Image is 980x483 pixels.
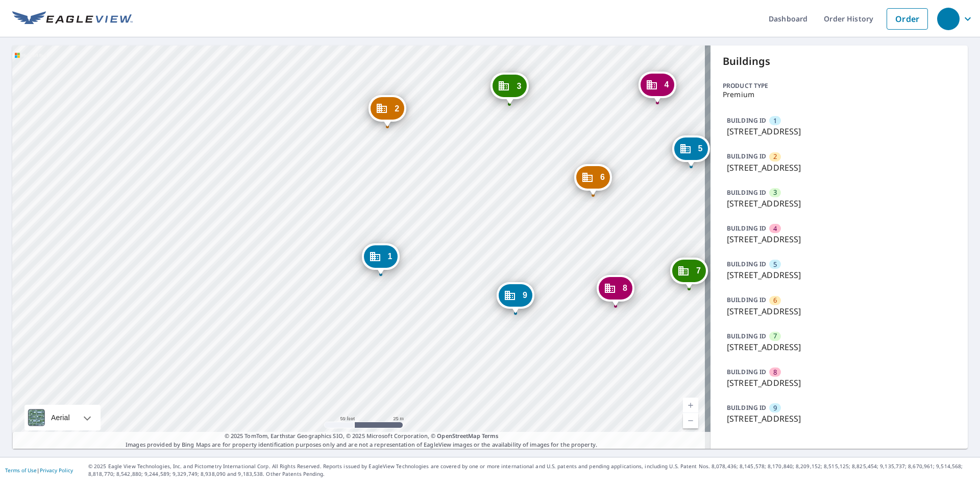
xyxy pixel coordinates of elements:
a: Kasalukuyang Antas 19, Mag-zoom Out [683,413,698,428]
span: 4 [773,224,777,234]
p: Product type [723,81,955,90]
span: 1 [773,116,777,126]
p: BUILDING ID [727,224,766,233]
span: 3 [773,188,777,197]
span: 9 [523,291,527,299]
div: Dropped pin, building 2, Commercial property, 1000 Lexington Ct Largo, FL 33771 [369,95,406,127]
img: EV Logo [12,11,133,27]
p: Buildings [723,54,955,69]
span: 6 [773,295,777,305]
span: 8 [773,367,777,377]
div: Dropped pin, building 5, Commercial property, 500 Lexington Ct Largo, FL 33771 [672,135,710,167]
a: Kasalukuyang Antas 19, Mag-zoom In [683,398,698,413]
span: 9 [773,403,777,413]
div: Dropped pin, building 1, Commercial property, 100 Lexington Ct Largo, FL 33771 [362,243,400,275]
p: BUILDING ID [727,152,766,160]
span: 1 [388,252,393,260]
a: Terms [482,432,499,440]
p: [STREET_ADDRESS] [727,341,951,353]
span: 5 [698,145,703,152]
div: Dropped pin, building 7, Commercial property, 400 Lexington Ct Largo, FL 33771 [670,258,708,289]
p: [STREET_ADDRESS] [727,197,951,210]
p: BUILDING ID [727,260,766,268]
span: 6 [600,173,605,181]
div: Dropped pin, building 3, Commercial property, 900 Lexington Ct Largo, FL 33771 [491,73,528,104]
p: BUILDING ID [727,188,766,197]
p: Images provided by Bing Maps are for property identification purposes only and are not a represen... [12,432,710,449]
p: BUILDING ID [727,332,766,340]
span: 5 [773,260,777,269]
p: Premium [723,90,955,99]
a: OpenStreetMap [437,432,480,440]
p: [STREET_ADDRESS] [727,377,951,389]
div: Dropped pin, building 4, Commercial property, 700 Lexington Ct Largo, FL 33771 [639,72,676,103]
span: © 2025 TomTom, Earthstar Geographics SIO, © 2025 Microsoft Corporation, © [225,432,499,441]
span: 3 [517,82,521,90]
p: [STREET_ADDRESS] [727,233,951,245]
div: Dropped pin, building 6, Commercial property, 600 Lexington Ct Largo, FL 33771 [574,164,612,196]
div: Dropped pin, building 8, Commercial property, 400 Lexington Ct Largo, FL 33771 [597,275,634,307]
span: 2 [395,105,399,112]
a: Order [887,8,928,30]
p: BUILDING ID [727,403,766,412]
span: 8 [623,284,627,292]
p: [STREET_ADDRESS] [727,162,951,174]
p: | [5,467,73,473]
p: BUILDING ID [727,367,766,376]
p: [STREET_ADDRESS] [727,305,951,317]
a: Terms of Use [5,467,37,474]
span: 4 [665,81,669,88]
p: [STREET_ADDRESS] [727,269,951,281]
span: 7 [773,331,777,341]
p: BUILDING ID [727,295,766,304]
p: © 2025 Eagle View Technologies, Inc. and Pictometry International Corp. All Rights Reserved. Repo... [88,463,975,478]
p: [STREET_ADDRESS] [727,412,951,425]
span: 2 [773,152,777,162]
a: Privacy Policy [40,467,73,474]
span: 7 [696,267,701,274]
div: Dropped pin, building 9, Commercial property, 300 Lexington Ct Largo, FL 33771 [497,282,534,314]
div: Aerial [24,405,101,430]
div: Aerial [48,405,73,430]
p: [STREET_ADDRESS] [727,125,951,137]
p: BUILDING ID [727,116,766,125]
